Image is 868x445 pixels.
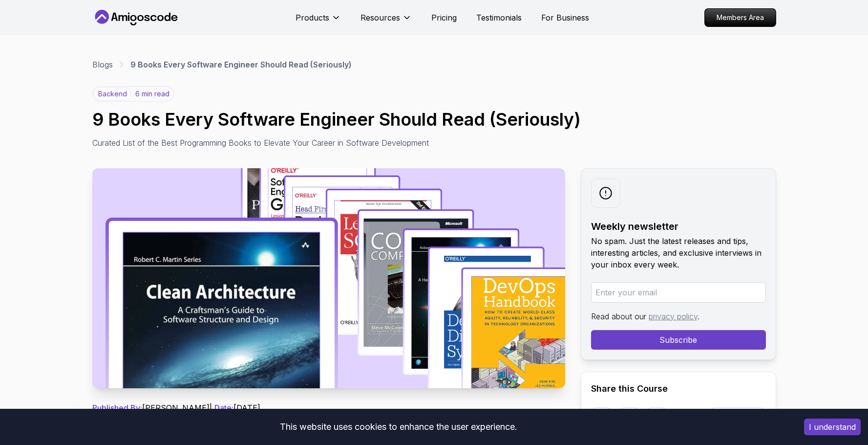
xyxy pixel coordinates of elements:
p: Curated List of the Best Programming Books to Elevate Your Career in Software Development [92,137,530,149]
img: 9 Books Every Software Engineer Should Read (Seriously) thumbnail [92,168,565,388]
p: 9 Books Every Software Engineer Should Read (Seriously) [130,59,352,70]
p: No spam. Just the latest releases and tips, interesting articles, and exclusive interviews in you... [591,235,766,270]
p: Read about our . [591,311,766,322]
p: Products [296,12,329,23]
h2: Weekly newsletter [591,220,766,233]
a: Testimonials [476,12,522,23]
button: Resources [360,12,412,31]
h1: 9 Books Every Software Engineer Should Read (Seriously) [92,110,776,129]
p: Members Area [705,9,776,26]
p: Resources [360,12,400,23]
a: For Business [541,12,589,23]
p: backend [94,88,131,100]
span: Published By: [92,403,142,413]
p: 6 min read [135,89,169,99]
p: [PERSON_NAME] | [DATE] [92,402,565,414]
h2: Share this Course [591,382,766,396]
button: Products [296,12,341,31]
button: Accept cookies [804,419,861,435]
a: Pricing [431,12,457,23]
a: Members Area [704,8,776,27]
input: Enter your email [591,282,766,303]
div: This website uses cookies to enhance the user experience. [7,416,789,438]
a: Blogs [92,59,113,70]
button: Copy link [709,407,766,429]
span: Date: [214,403,233,413]
button: Subscribe [591,330,766,350]
a: privacy policy [649,311,698,321]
